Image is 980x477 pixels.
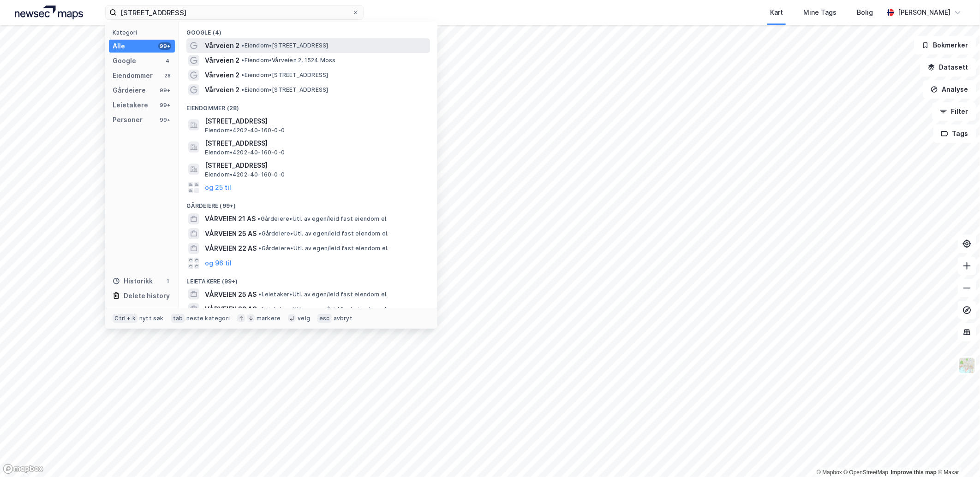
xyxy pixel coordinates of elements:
[205,289,257,300] span: VÅRVEIEN 25 AS
[164,277,171,285] div: 1
[205,84,239,95] span: Vårveien 2
[241,57,244,64] span: •
[241,42,244,49] span: •
[205,70,239,81] span: Vårveien 2
[205,171,285,178] span: Eiendom • 4202-40-160-0-0
[205,304,257,315] span: VÅRVEIEN 22 AS
[257,215,388,223] span: Gårdeiere • Utl. av egen/leid fast eiendom el.
[205,228,257,239] span: VÅRVEIEN 25 AS
[113,55,136,66] div: Google
[258,245,261,252] span: •
[205,127,285,134] span: Eiendom • 4202-40-160-0-0
[113,29,175,36] div: Kategori
[258,291,388,298] span: Leietaker • Utl. av egen/leid fast eiendom el.
[844,469,889,476] a: OpenStreetMap
[258,230,261,237] span: •
[3,464,43,474] a: Mapbox homepage
[958,357,976,374] img: Z
[857,7,873,18] div: Bolig
[817,469,842,476] a: Mapbox
[241,71,244,78] span: •
[139,315,164,322] div: nytt søk
[298,315,310,322] div: velg
[770,7,783,18] div: Kart
[205,138,426,149] span: [STREET_ADDRESS]
[898,7,950,18] div: [PERSON_NAME]
[258,245,388,252] span: Gårdeiere • Utl. av egen/leid fast eiendom el.
[205,258,232,269] button: og 96 til
[205,243,257,254] span: VÅRVEIEN 22 AS
[113,114,143,125] div: Personer
[334,315,353,322] div: avbryt
[164,57,171,65] div: 4
[933,124,976,143] button: Tags
[179,97,437,114] div: Eiendommer (28)
[241,71,328,79] span: Eiendom • [STREET_ADDRESS]
[258,230,388,237] span: Gårdeiere • Utl. av egen/leid fast eiendom el.
[158,101,171,109] div: 99+
[205,116,426,127] span: [STREET_ADDRESS]
[258,306,261,312] span: •
[117,6,352,19] input: Søk på adresse, matrikkel, gårdeiere, leietakere eller personer
[164,72,171,79] div: 28
[113,85,146,96] div: Gårdeiere
[158,116,171,124] div: 99+
[258,291,261,298] span: •
[205,160,426,171] span: [STREET_ADDRESS]
[205,40,239,51] span: Vårveien 2
[241,86,244,93] span: •
[179,22,437,38] div: Google (4)
[205,182,231,193] button: og 25 til
[920,58,976,77] button: Datasett
[914,36,976,54] button: Bokmerker
[241,86,328,94] span: Eiendom • [STREET_ADDRESS]
[241,57,335,64] span: Eiendom • Vårveien 2, 1524 Moss
[158,42,171,50] div: 99+
[179,195,437,212] div: Gårdeiere (99+)
[205,213,256,224] span: VÅRVEIEN 21 AS
[158,87,171,94] div: 99+
[15,6,83,19] img: logo.a4113a55bc3d86da70a041830d287a7e.svg
[113,276,153,287] div: Historikk
[923,80,976,99] button: Analyse
[171,314,185,323] div: tab
[113,41,125,52] div: Alle
[932,102,976,121] button: Filter
[186,315,230,322] div: neste kategori
[113,314,137,323] div: Ctrl + k
[257,315,281,322] div: markere
[258,306,388,313] span: Leietaker • Utl. av egen/leid fast eiendom el.
[113,70,153,81] div: Eiendommer
[257,215,260,222] span: •
[205,149,285,156] span: Eiendom • 4202-40-160-0-0
[891,469,937,476] a: Improve this map
[934,433,980,477] iframe: Chat Widget
[241,42,328,49] span: Eiendom • [STREET_ADDRESS]
[803,7,837,18] div: Mine Tags
[113,100,148,111] div: Leietakere
[317,314,332,323] div: esc
[124,290,170,301] div: Delete history
[205,55,239,66] span: Vårveien 2
[934,433,980,477] div: Kontrollprogram for chat
[179,271,437,287] div: Leietakere (99+)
